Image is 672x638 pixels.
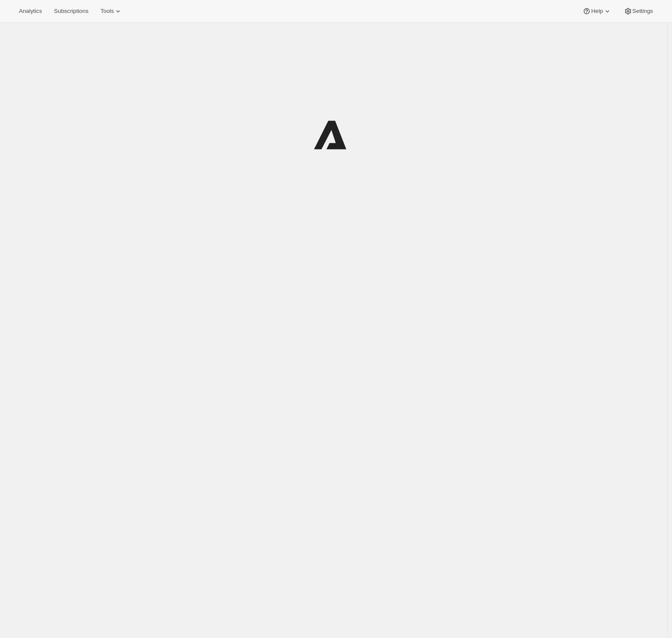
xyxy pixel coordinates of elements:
button: Analytics [14,5,47,17]
span: Help [591,8,603,15]
button: Help [577,5,616,17]
span: Subscriptions [54,8,88,15]
button: Tools [95,5,128,17]
span: Tools [100,8,114,15]
button: Settings [619,5,658,17]
button: Subscriptions [49,5,93,17]
span: Analytics [19,8,42,15]
span: Settings [632,8,653,15]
